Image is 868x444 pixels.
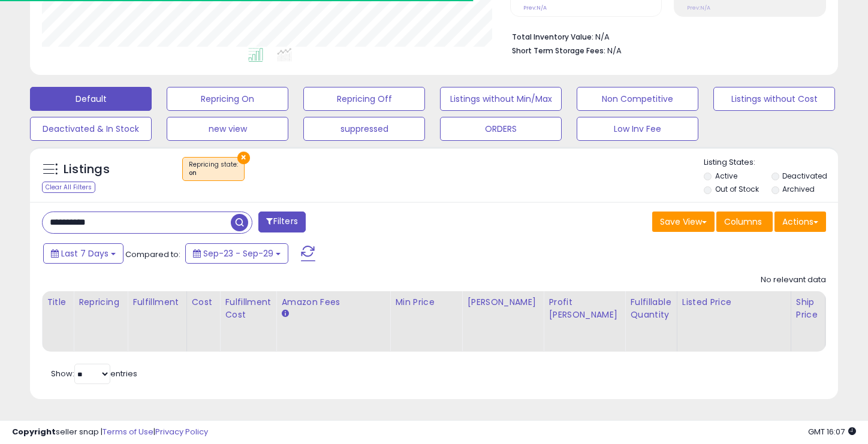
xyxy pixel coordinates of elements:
[630,296,671,321] div: Fulfillable Quantity
[467,296,538,309] div: [PERSON_NAME]
[47,296,68,309] div: Title
[715,171,737,181] label: Active
[30,117,152,141] button: Deactivated & In Stock
[258,212,305,232] button: Filters
[203,247,273,259] span: Sep-23 - Sep-29
[774,212,826,232] button: Actions
[167,87,288,111] button: Repricing On
[132,296,181,309] div: Fulfillment
[185,243,288,264] button: Sep-23 - Sep-29
[42,182,95,193] div: Clear All Filters
[189,169,238,177] div: on
[103,426,153,437] a: Terms of Use
[523,4,547,11] small: Prev: N/A
[715,184,759,194] label: Out of Stock
[64,161,110,178] h5: Listings
[512,29,818,43] li: N/A
[652,212,715,232] button: Save View
[761,274,826,286] div: No relevant data
[192,296,215,309] div: Cost
[512,32,593,42] b: Total Inventory Value:
[577,117,698,141] button: Low Inv Fee
[125,249,180,260] span: Compared to:
[808,426,856,437] span: 2025-10-7 16:07 GMT
[607,45,622,56] span: N/A
[440,87,562,111] button: Listings without Min/Max
[30,87,152,111] button: Default
[716,212,773,232] button: Columns
[79,296,122,309] div: Repricing
[796,296,820,321] div: Ship Price
[189,160,238,178] span: Repricing state :
[12,427,208,438] div: seller snap | |
[682,296,786,309] div: Listed Price
[155,426,208,437] a: Privacy Policy
[782,184,815,194] label: Archived
[713,87,835,111] button: Listings without Cost
[237,152,250,164] button: ×
[51,368,137,379] span: Show: entries
[61,247,108,259] span: Last 7 Days
[43,243,123,264] button: Last 7 Days
[281,309,288,319] small: Amazon Fees.
[704,157,838,168] p: Listing States:
[395,296,457,309] div: Min Price
[724,216,762,228] span: Columns
[12,426,56,437] strong: Copyright
[440,117,562,141] button: ORDERS
[512,46,605,56] b: Short Term Storage Fees:
[281,296,385,309] div: Amazon Fees
[782,171,827,181] label: Deactivated
[687,4,710,11] small: Prev: N/A
[225,296,271,321] div: Fulfillment Cost
[577,87,698,111] button: Non Competitive
[303,117,425,141] button: suppressed
[303,87,425,111] button: Repricing Off
[167,117,288,141] button: new view
[548,296,620,321] div: Profit [PERSON_NAME]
